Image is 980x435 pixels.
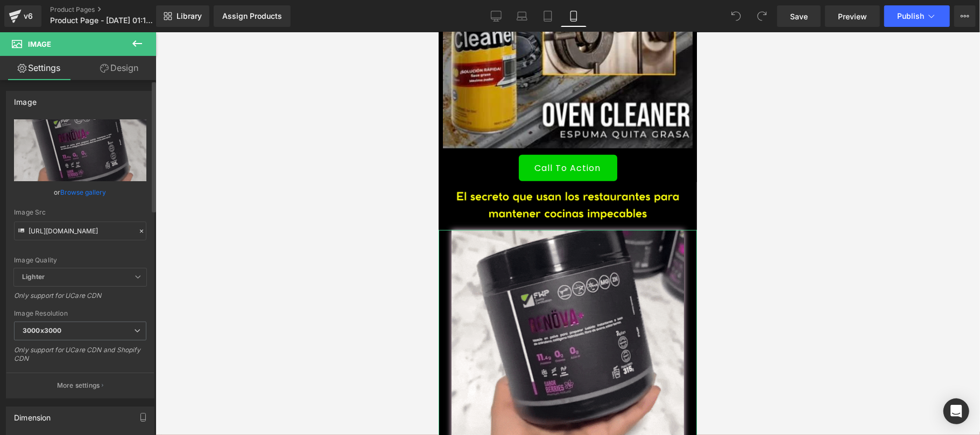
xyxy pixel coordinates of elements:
[509,5,535,27] a: Laptop
[50,5,174,14] a: Product Pages
[61,183,107,202] a: Browse gallery
[14,291,146,307] div: Only support for UCare CDN
[14,256,146,264] div: Image Quality
[14,187,146,198] div: or
[14,91,37,106] div: Image
[954,5,976,27] button: More
[22,273,45,281] b: Lighter
[14,222,146,240] input: Link
[28,40,51,48] span: Image
[14,346,146,370] div: Only support for UCare CDN and Shopify CDN
[222,12,282,20] div: Assign Products
[23,326,61,334] b: 3000x3000
[561,5,587,27] a: Mobile
[897,12,924,20] span: Publish
[96,131,163,141] span: Call To Action
[22,9,35,23] div: v6
[57,381,100,390] p: More settings
[14,407,51,422] div: Dimension
[825,5,880,27] a: Preview
[790,11,808,22] span: Save
[79,122,180,150] a: Call To Action
[177,11,202,21] span: Library
[535,5,561,27] a: Tablet
[725,5,747,27] button: Undo
[4,5,41,27] a: v6
[6,373,154,398] button: More settings
[943,398,969,424] div: Open Intercom Messenger
[50,16,153,25] span: Product Page - [DATE] 01:11:39
[884,5,950,27] button: Publish
[80,56,158,80] a: Design
[14,310,146,317] div: Image Resolution
[483,5,509,27] a: Desktop
[14,209,146,216] div: Image Src
[156,5,209,27] a: New Library
[751,5,773,27] button: Redo
[838,11,867,22] span: Preview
